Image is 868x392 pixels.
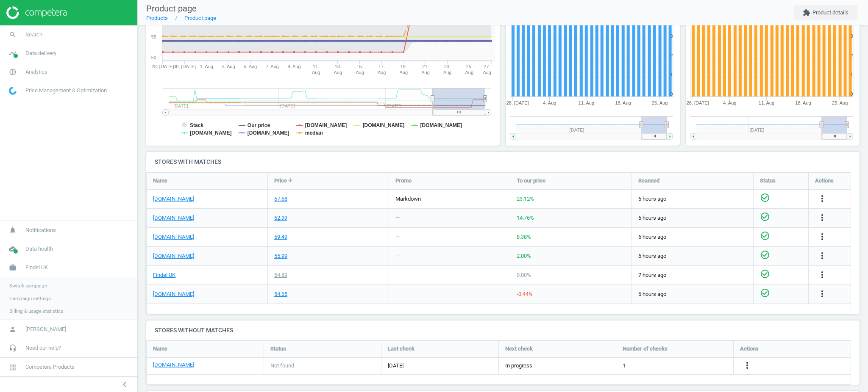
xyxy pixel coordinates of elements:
button: more_vert [817,251,827,262]
span: Billing & usage statistics [9,308,63,315]
a: Findel UK [153,271,175,279]
tspan: [DOMAIN_NAME] [363,122,405,128]
span: Status [760,177,776,185]
text: 2 [850,53,853,58]
tspan: 27. [484,64,490,69]
i: more_vert [817,213,827,223]
text: 1 [850,72,853,77]
i: search [5,27,21,43]
i: check_circle_outline [760,231,770,241]
span: 8.38 % [517,234,531,240]
tspan: median [305,130,323,136]
div: 62.99 [274,214,287,222]
a: [DOMAIN_NAME] [153,290,194,298]
tspan: Aug [443,70,452,75]
span: Last check [388,345,415,353]
button: more_vert [817,270,827,281]
h4: Stores without matches [146,320,860,340]
tspan: 23. [444,64,451,69]
span: Findel UK [25,264,48,271]
span: Product page [146,3,197,14]
div: — [395,214,400,222]
i: chevron_left [120,379,130,389]
span: 6 hours ago [638,252,747,260]
span: Name [153,345,167,353]
tspan: 11. Aug [579,100,594,105]
span: 6 hours ago [638,233,747,241]
i: more_vert [742,361,752,371]
span: 2.00 % [517,253,531,259]
tspan: [DOMAIN_NAME] [305,122,347,128]
i: check_circle_outline [760,193,770,203]
a: [DOMAIN_NAME] [153,214,194,222]
i: more_vert [817,232,827,242]
a: [DOMAIN_NAME] [153,252,194,260]
div: — [395,233,400,241]
i: headset_mic [5,340,21,356]
tspan: [DOMAIN_NAME] [248,130,289,136]
div: — [395,271,400,279]
div: — [395,252,400,260]
span: In progress [505,362,532,370]
span: [DATE] [388,362,492,370]
span: Not found [270,362,294,370]
h4: Stores with matches [146,152,860,172]
span: Data health [25,245,53,253]
tspan: 4. Aug [723,100,736,105]
span: Campaign settings [9,295,51,302]
tspan: 28. [DATE] [686,100,709,105]
a: Product page [184,15,216,21]
tspan: 3. Aug [222,64,235,69]
a: [DOMAIN_NAME] [153,233,194,241]
span: -0.44 % [517,291,533,297]
text: 3 [670,33,673,39]
a: [DOMAIN_NAME] [153,361,194,369]
span: Next check [505,345,533,353]
text: 0 [670,91,673,97]
tspan: [DOMAIN_NAME] [420,122,462,128]
text: 3 [850,33,853,39]
span: 7 hours ago [638,271,747,279]
div: 59.49 [274,233,287,241]
tspan: Our price [248,122,270,128]
i: check_circle_outline [760,250,770,260]
div: 54.89 [274,271,287,279]
tspan: 30. [DATE] [173,64,196,69]
i: check_circle_outline [760,269,770,279]
tspan: 17. [378,64,385,69]
i: timeline [5,45,21,61]
tspan: 18. Aug [795,100,811,105]
tspan: Aug [421,70,430,75]
tspan: 1. Aug [200,64,213,69]
span: To our price [517,177,545,185]
span: Name [153,177,167,185]
tspan: 28. [DATE] [152,64,174,69]
tspan: 15. [356,64,363,69]
tspan: Aug [483,70,491,75]
i: cloud_done [5,241,21,257]
span: Switch campaign [9,282,47,289]
tspan: 13. [335,64,341,69]
div: 55.99 [274,252,287,260]
span: Price [274,177,287,185]
a: Products [146,15,168,21]
span: 1 [623,362,626,370]
tspan: 19. [401,64,407,69]
i: check_circle_outline [760,212,770,222]
tspan: 9. Aug [287,64,300,69]
tspan: Stack [190,122,203,128]
i: check_circle_outline [760,288,770,298]
span: Competera Products [25,363,75,371]
span: Data delivery [25,50,56,57]
span: 6 hours ago [638,195,747,203]
i: pie_chart_outlined [5,64,21,80]
tspan: Aug [334,70,342,75]
span: Search [25,31,42,39]
img: ajHJNr6hYgQAAAAASUVORK5CYII= [6,6,67,19]
tspan: Aug [465,70,474,75]
i: more_vert [817,289,827,299]
i: person [5,321,21,337]
text: 1 [670,72,673,77]
button: extensionProduct details [794,5,857,20]
span: markdown [395,196,421,202]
